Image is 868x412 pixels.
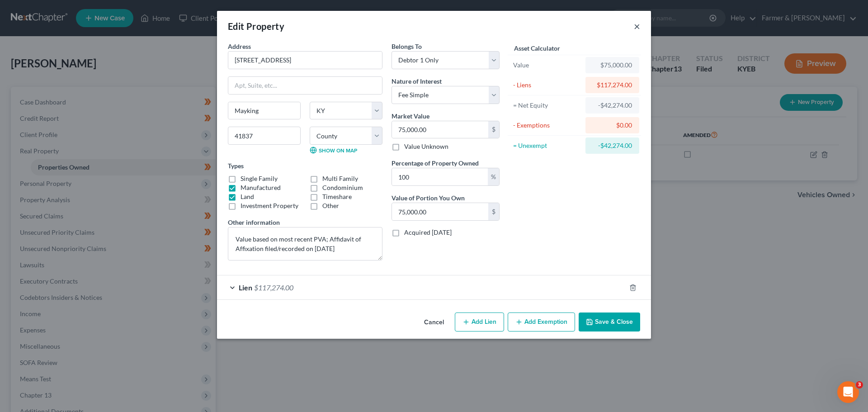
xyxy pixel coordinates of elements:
label: Timeshare [322,192,352,201]
label: Other information [228,218,280,227]
div: -$42,274.00 [593,101,632,110]
span: Address [228,43,251,50]
div: - Exemptions [513,121,581,130]
label: Investment Property [241,201,298,210]
div: $75,000.00 [593,61,632,70]
label: Nature of Interest [392,76,442,86]
input: Enter zip... [228,127,301,145]
div: $117,274.00 [593,81,632,90]
div: = Net Equity [513,101,581,110]
span: $117,274.00 [254,283,293,292]
span: Lien [239,283,252,292]
div: - Liens [513,81,581,90]
label: Types [228,161,244,170]
div: $ [488,203,499,220]
div: Edit Property [228,20,284,33]
iframe: Intercom live chat [837,381,859,403]
label: Asset Calculator [514,43,560,53]
label: Value of Portion You Own [392,193,465,203]
input: Apt, Suite, etc... [228,77,382,94]
div: = Unexempt [513,141,581,150]
span: 3 [856,381,863,388]
input: 0.00 [392,168,488,185]
label: Value Unknown [404,142,448,151]
label: Condominium [322,183,363,192]
div: Value [513,61,581,70]
input: 0.00 [392,121,488,138]
label: Multi Family [322,174,358,183]
button: Add Lien [455,313,504,331]
label: Manufactured [241,183,281,192]
div: % [488,168,499,185]
div: $ [488,121,499,138]
input: Enter address... [228,52,382,69]
button: × [634,21,640,32]
div: -$42,274.00 [593,141,632,150]
label: Percentage of Property Owned [392,158,479,168]
label: Market Value [392,111,429,121]
div: $0.00 [593,121,632,130]
a: Show on Map [310,147,357,154]
label: Acquired [DATE] [404,228,452,237]
button: Cancel [417,313,451,331]
input: 0.00 [392,203,488,220]
span: Belongs To [392,43,422,50]
label: Land [241,192,254,201]
input: Enter city... [228,102,300,119]
button: Save & Close [579,313,640,331]
button: Add Exemption [508,313,575,331]
label: Other [322,201,339,210]
label: Single Family [241,174,278,183]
